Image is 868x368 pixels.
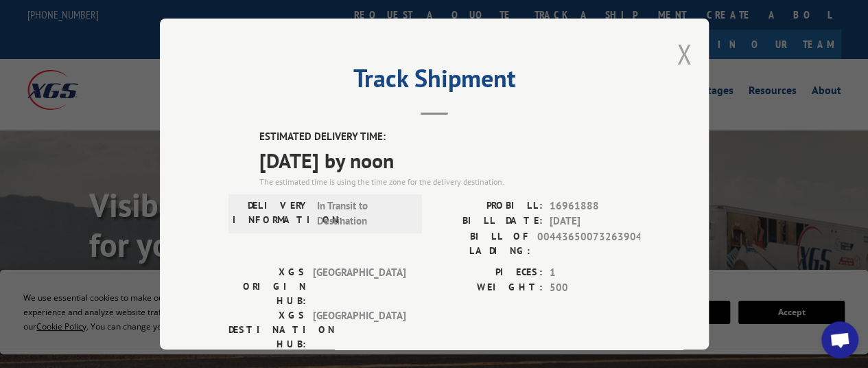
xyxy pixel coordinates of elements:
label: PROBILL: [434,198,543,214]
h2: Track Shipment [228,69,640,95]
span: [DATE] [550,214,640,229]
span: [GEOGRAPHIC_DATA] [313,308,406,351]
span: [GEOGRAPHIC_DATA] [313,264,406,308]
span: 1 [550,264,640,280]
label: WEIGHT: [434,280,543,296]
label: XGS DESTINATION HUB: [228,308,306,351]
label: BILL DATE: [434,214,543,229]
label: PIECES: [434,264,543,280]
span: 00443650073263904 [537,229,640,257]
span: In Transit to Destination [317,198,410,229]
span: 16961888 [550,198,640,214]
label: BILL OF LADING: [434,229,530,257]
label: ESTIMATED DELIVERY TIME: [259,129,640,145]
button: Close modal [677,36,692,72]
label: XGS ORIGIN HUB: [228,264,306,308]
div: The estimated time is using the time zone for the delivery destination. [259,175,640,187]
span: [DATE] by noon [259,144,640,175]
label: DELIVERY INFORMATION: [233,198,310,229]
a: Open chat [821,321,858,358]
span: 500 [550,280,640,296]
